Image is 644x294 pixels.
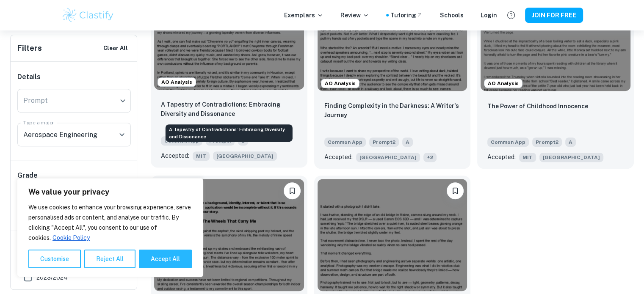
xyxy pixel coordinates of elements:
[532,137,562,147] span: Prompt 2
[284,182,301,199] button: Please log in to bookmark exemplars
[158,78,196,86] span: AO Analysis
[17,170,131,181] h6: Grade
[487,102,588,111] p: The Power of Childhood Innocence
[84,250,135,268] button: Reject All
[101,42,130,55] button: Clear All
[28,250,81,268] button: Customise
[423,153,437,162] span: + 2
[481,11,497,20] a: Login
[356,153,420,162] span: [GEOGRAPHIC_DATA]
[447,182,464,199] button: Please log in to bookmark exemplars
[324,152,353,162] p: Accepted:
[161,136,202,146] span: Common App
[17,42,42,54] h6: Filters
[487,152,516,162] p: Accepted:
[154,179,304,291] img: undefined Common App example thumbnail: The Transformative Power of Inline Speed
[519,153,536,162] span: MIT
[440,11,464,20] a: Schools
[284,11,323,20] p: Exemplars
[213,151,277,161] span: [GEOGRAPHIC_DATA]
[36,273,68,282] span: 2023/2024
[318,179,467,291] img: undefined Common App example thumbnail: Capturing Curiosity: The Intersection of
[324,137,366,147] span: Common App
[139,250,192,268] button: Accept All
[487,137,529,147] span: Common App
[340,11,369,20] p: Review
[28,202,192,243] p: We use cookies to enhance your browsing experience, serve personalised ads or content, and analys...
[565,137,576,147] span: A
[17,178,203,277] div: We value your privacy
[525,8,583,23] button: JOIN FOR FREE
[17,72,131,82] h6: Details
[504,8,518,22] button: Help and Feedback
[28,187,192,197] p: We value your privacy
[161,100,297,118] p: A Tapestry of Contradictions: Embracing Diversity and Dissonance
[161,151,189,160] p: Accepted:
[116,129,128,140] button: Open
[52,234,90,242] a: Cookie Policy
[484,80,522,87] span: AO Analysis
[193,151,210,161] span: MIT
[324,101,461,120] p: Finding Complexity in the Darkness: A Writer's Journey
[369,137,399,147] span: Prompt 2
[166,124,293,142] div: A Tapestry of Contradictions: Embracing Diversity and Dissonance
[23,119,55,126] label: Type a major
[390,11,423,20] a: Tutoring
[539,153,603,162] span: [GEOGRAPHIC_DATA]
[61,7,115,24] img: Clastify logo
[321,80,359,87] span: AO Analysis
[402,137,413,147] span: A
